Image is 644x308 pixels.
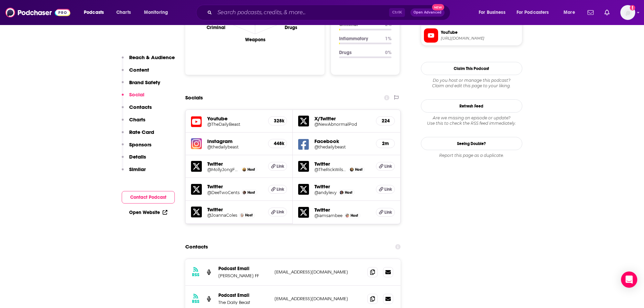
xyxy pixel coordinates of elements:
p: Drugs [339,50,380,55]
span: More [564,8,575,17]
button: Show profile menu [620,5,635,20]
span: Monitoring [144,8,168,17]
span: Link [384,187,392,192]
h2: Contacts [185,240,208,253]
span: Podcasts [84,8,104,17]
button: Contact Podcast [122,191,175,204]
a: Samantha Bee [345,214,349,217]
span: Host [247,190,255,195]
h5: Facebook [314,138,371,144]
span: Host [351,213,358,218]
text: Drugs [285,25,297,30]
button: Claim This Podcast [421,62,522,75]
span: Link [277,187,284,192]
h2: Socials [185,91,203,104]
button: open menu [474,7,514,18]
span: Open Advanced [413,11,442,14]
a: @TheRickWilson [314,167,347,172]
a: Joanna Coles [240,213,244,217]
a: @JoannaColes [207,213,237,218]
span: Do you host or manage this podcast? [421,78,522,83]
p: Podcast Email [218,266,269,271]
img: Andrew Levy [340,191,343,194]
a: @DeeTwoCents [207,190,240,195]
span: For Business [479,8,505,17]
span: Logged in as Maria.Tullin [620,5,635,20]
img: iconImage [191,138,202,149]
span: https://www.youtube.com/@TheDailyBeast [441,36,519,41]
span: Host [345,190,352,195]
span: YouTube [441,29,519,35]
p: 1 % [385,36,391,42]
text: Weapons [245,37,265,43]
a: @thedailybeast [314,144,371,149]
h5: Twitter [314,161,371,167]
p: Content [129,67,149,73]
h5: Twitter [314,183,371,190]
a: @MollyJongFast [207,167,240,172]
span: For Podcasters [517,8,549,17]
h5: Instagram [207,138,263,144]
p: Contacts [129,104,152,110]
h5: Twitter [207,161,263,167]
a: @NewAbnormalPod [314,122,371,127]
h5: Youtube [207,115,263,122]
img: Rick Wilson [350,168,354,171]
button: open menu [559,7,583,18]
img: Podchaser - Follow, Share and Rate Podcasts [5,6,70,19]
h5: Twitter [314,207,371,213]
button: open menu [512,7,559,18]
button: Reach & Audience [122,54,175,67]
a: @TheDailyBeast [207,122,263,127]
div: Search podcasts, credits, & more... [202,5,457,20]
button: Brand Safety [122,79,160,92]
button: Charts [122,116,145,129]
img: User Profile [620,5,635,20]
p: Social [129,91,144,98]
p: Brand Safety [129,79,160,86]
div: Are we missing an episode or update? Use this to check the RSS feed immediately. [421,115,522,126]
a: Danielle Moodie [242,191,246,194]
svg: Add a profile image [630,5,635,10]
h3: RSS [192,272,199,278]
p: Rate Card [129,129,154,135]
button: open menu [139,7,177,18]
span: Host [245,213,253,217]
button: Content [122,67,149,79]
a: @andylevy [314,190,337,195]
a: Show notifications dropdown [585,7,596,18]
button: Similar [122,166,146,179]
h5: 224 [382,118,389,124]
button: Details [122,153,146,166]
span: New [432,4,444,10]
text: Criminal [206,25,225,30]
p: [EMAIL_ADDRESS][DOMAIN_NAME] [275,269,362,275]
span: Host [247,167,255,172]
p: 0 % [385,50,391,55]
a: Link [268,162,287,171]
p: Inflammatory [339,36,380,42]
div: Open Intercom Messenger [621,271,637,288]
span: Link [384,210,392,215]
a: Link [376,208,395,217]
p: Sponsors [129,141,151,148]
img: Molly Jong-Fast [242,168,246,171]
p: [PERSON_NAME] FF [218,273,269,279]
a: @iamsambee [314,213,342,218]
span: Host [355,167,362,172]
h5: 448k [274,141,281,146]
a: @thedailybeast [207,144,263,149]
